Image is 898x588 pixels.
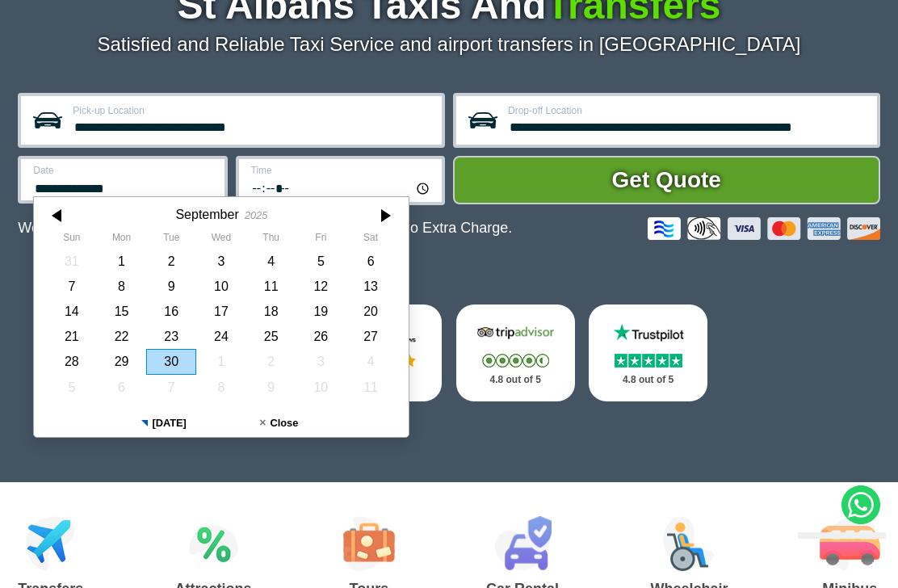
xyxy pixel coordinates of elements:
div: 24 September 2025 [196,324,246,349]
label: Pick-up Location [73,106,432,115]
iframe: chat widget [791,532,886,576]
div: 04 October 2025 [346,349,396,374]
div: September [176,207,239,222]
label: Date [33,166,214,175]
div: 06 September 2025 [346,249,396,274]
div: 13 September 2025 [346,274,396,299]
div: 05 October 2025 [47,375,97,400]
img: Stars [615,354,682,367]
img: Airport Transfers [26,516,75,571]
div: 2025 [245,209,267,221]
div: 23 September 2025 [147,324,197,349]
div: 08 September 2025 [97,274,147,299]
div: 05 September 2025 [296,249,346,274]
img: Car Rental [494,516,552,571]
div: 29 September 2025 [97,349,147,374]
th: Friday [296,232,346,248]
div: 03 October 2025 [296,349,346,374]
div: 10 September 2025 [196,274,246,299]
a: Tripadvisor Stars 4.8 out of 5 [456,304,575,401]
img: Credit And Debit Cards [648,217,880,240]
p: Satisfied and Reliable Taxi Service and airport transfers in [GEOGRAPHIC_DATA] [18,33,880,56]
div: 01 September 2025 [97,249,147,274]
div: 01 October 2025 [196,349,246,374]
div: 21 September 2025 [47,324,97,349]
div: 09 September 2025 [147,274,197,299]
div: 06 October 2025 [97,375,147,400]
div: 30 September 2025 [147,349,197,374]
div: 03 September 2025 [196,249,246,274]
div: 17 September 2025 [196,299,246,324]
div: 09 October 2025 [246,375,296,400]
div: 14 September 2025 [47,299,97,324]
img: Trustpilot [606,322,690,343]
div: 07 September 2025 [47,274,97,299]
th: Monday [97,232,147,248]
th: Thursday [246,232,296,248]
img: Tours [343,516,395,571]
a: Trustpilot Stars 4.8 out of 5 [589,304,707,401]
th: Tuesday [147,232,197,248]
div: 20 September 2025 [346,299,396,324]
p: 4.8 out of 5 [474,370,557,390]
div: 02 October 2025 [246,349,296,374]
p: 4.8 out of 5 [606,370,690,390]
div: 04 September 2025 [246,249,296,274]
div: 26 September 2025 [296,324,346,349]
div: 10 October 2025 [296,375,346,400]
span: The Car at No Extra Charge. [327,220,512,236]
div: 07 October 2025 [147,375,197,400]
div: 11 October 2025 [346,375,396,400]
img: Minibus [820,516,880,571]
th: Wednesday [196,232,246,248]
div: 15 September 2025 [97,299,147,324]
p: We Now Accept Card & Contactless Payment In [18,220,512,237]
div: 08 October 2025 [196,375,246,400]
div: 11 September 2025 [246,274,296,299]
button: Get Quote [453,156,880,204]
div: 31 August 2025 [47,249,97,274]
img: Stars [482,354,549,367]
div: 22 September 2025 [97,324,147,349]
label: Time [251,166,432,175]
div: 25 September 2025 [246,324,296,349]
div: 19 September 2025 [296,299,346,324]
label: Drop-off Location [508,106,867,115]
div: 27 September 2025 [346,324,396,349]
div: 28 September 2025 [47,349,97,374]
img: Attractions [189,516,238,571]
th: Saturday [346,232,396,248]
div: 02 September 2025 [147,249,197,274]
div: 12 September 2025 [296,274,346,299]
button: [DATE] [107,409,222,437]
img: Tripadvisor [474,322,557,343]
img: Wheelchair [663,516,715,571]
button: Close [221,409,337,437]
div: 18 September 2025 [246,299,296,324]
div: 16 September 2025 [147,299,197,324]
th: Sunday [47,232,97,248]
